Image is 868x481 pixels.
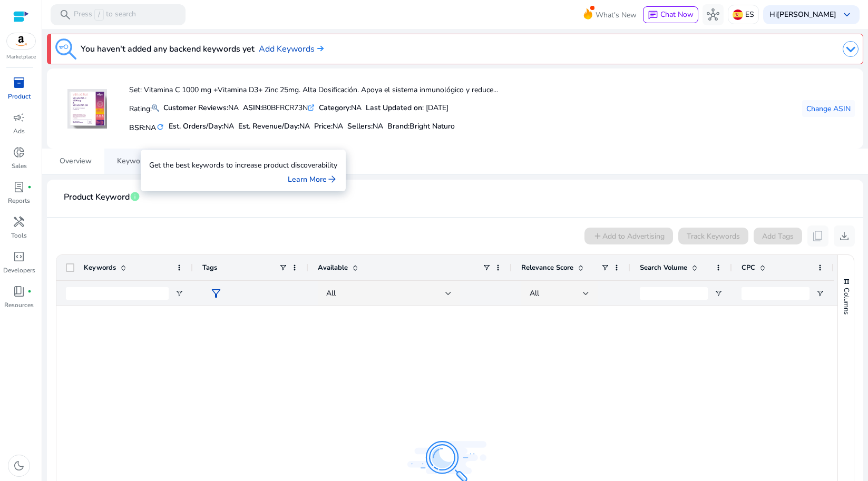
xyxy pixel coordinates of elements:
span: Tags [202,263,217,272]
span: Change ASIN [806,103,851,114]
p: Tools [11,231,27,240]
a: Add Keywords [259,43,324,55]
img: keyword-tracking.svg [55,38,76,60]
input: Search Volume Filter Input [640,287,708,300]
input: CPC Filter Input [742,287,810,300]
div: NA [163,102,239,113]
b: Last Updated on [366,103,422,113]
h5: Sellers: [347,122,383,131]
img: dropdown-arrow.svg [843,41,859,57]
p: Ads [13,126,25,136]
p: Developers [3,266,35,275]
span: Bright Naturo [409,121,455,131]
span: dark_mode [13,459,25,472]
b: [PERSON_NAME] [777,9,836,19]
h5: Est. Orders/Day: [169,122,234,131]
span: Columns [842,288,851,315]
b: Category: [319,103,351,113]
span: Available [318,263,348,272]
span: book_4 [13,285,25,298]
span: donut_small [13,146,25,159]
span: Relevance Score [521,263,573,272]
span: Listing Quality [276,158,325,165]
span: keyboard_arrow_down [841,8,853,21]
h5: Price: [314,122,343,131]
span: Chat Now [660,9,694,19]
span: handyman [13,215,25,228]
div: B0BFRCR73N [243,102,315,113]
h3: You haven't added any backend keywords yet [81,43,255,55]
button: Open Filter Menu [816,289,824,298]
span: code_blocks [13,250,25,263]
button: Open Filter Menu [175,289,183,298]
button: Open Filter Menu [714,289,723,298]
span: Search Volume [640,263,687,272]
span: Overview [60,158,92,165]
h5: : [387,122,455,131]
img: amazon.svg [7,33,35,49]
p: Rating: [129,102,159,114]
span: NA [299,121,310,131]
span: download [838,230,851,242]
button: chatChat Now [643,6,698,23]
h4: Set: Vitamina C 1000 mg +Vitamina D3+ Zinc 25mg. Alta Dosificación. Apoya el sistema inmunológico... [129,86,498,95]
b: Customer Reviews: [163,103,228,113]
span: / [94,9,104,21]
mat-icon: refresh [156,122,164,132]
span: All [530,288,539,298]
p: Sales [12,161,27,171]
div: NA [319,102,362,113]
h5: BSR: [129,121,164,133]
span: NA [333,121,343,131]
span: filter_alt [210,287,222,300]
p: Hi [769,11,836,18]
img: es.svg [733,9,743,20]
p: Resources [4,300,34,310]
span: search [59,8,72,21]
img: 71tgMiQIV3L.jpg [67,89,107,129]
span: All [326,288,336,298]
span: Product Keyword [64,188,130,207]
span: What's New [596,6,637,24]
span: NA [373,121,383,131]
div: : [DATE] [366,102,448,113]
span: CPC [742,263,755,272]
p: ES [745,5,754,24]
span: Keywords [84,263,116,272]
button: hub [703,4,724,25]
span: NA [223,121,234,131]
span: hub [707,8,719,21]
span: fiber_manual_record [27,185,32,189]
input: Keywords Filter Input [66,287,169,300]
span: inventory_2 [13,76,25,89]
span: Brand [387,121,408,131]
span: lab_profile [13,181,25,193]
img: arrow-right.svg [315,45,324,52]
p: Reports [8,196,30,205]
h5: Est. Revenue/Day: [238,122,310,131]
p: Product [8,92,31,101]
span: campaign [13,111,25,124]
button: Change ASIN [802,100,855,117]
span: Index Checker [203,158,251,165]
button: download [834,225,855,247]
span: info [130,191,140,202]
p: Press to search [74,9,136,21]
span: fiber_manual_record [27,289,32,293]
p: Marketplace [6,53,36,61]
span: NA [145,123,156,133]
b: ASIN: [243,103,262,113]
span: Keyword Tracking [117,158,178,165]
span: chat [648,10,658,21]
